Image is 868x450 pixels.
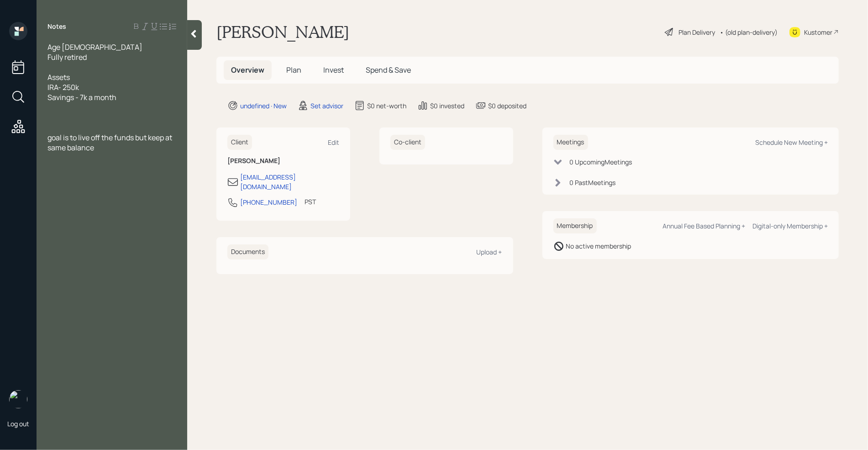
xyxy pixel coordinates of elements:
img: retirable_logo.png [9,390,27,408]
span: Fully retired [47,52,87,62]
div: $0 deposited [488,101,526,111]
div: Plan Delivery [679,27,715,37]
div: PST [305,197,316,206]
span: IRA- 250k [47,82,79,92]
div: 0 Upcoming Meeting s [570,157,632,167]
div: Annual Fee Based Planning + [663,222,745,230]
div: $0 invested [430,101,464,111]
h1: [PERSON_NAME] [216,22,349,42]
div: Log out [7,419,29,428]
div: No active membership [566,241,631,251]
div: undefined · New [240,101,287,111]
div: Schedule New Meeting + [755,138,828,147]
label: Notes [47,22,66,31]
span: Plan [286,65,301,75]
span: goal is to live off the funds but keep at same balance [47,132,174,153]
h6: Membership [553,218,597,233]
div: Kustomer [804,27,832,37]
div: Digital-only Membership + [752,222,828,230]
h6: Documents [227,244,268,259]
div: • (old plan-delivery) [720,27,778,37]
span: Assets [47,72,70,82]
div: 0 Past Meeting s [570,178,616,187]
div: [EMAIL_ADDRESS][DOMAIN_NAME] [240,172,339,191]
h6: [PERSON_NAME] [227,157,339,165]
h6: Co-client [390,135,425,150]
span: Age [DEMOGRAPHIC_DATA] [47,42,142,52]
span: Invest [323,65,344,75]
h6: Meetings [553,135,588,150]
div: Upload + [477,248,502,256]
span: Spend & Save [366,65,411,75]
div: [PHONE_NUMBER] [240,197,297,207]
div: Edit [328,138,339,147]
span: Overview [231,65,264,75]
div: Set advisor [310,101,343,111]
span: Savings - 7k a month [47,92,116,102]
h6: Client [227,135,252,150]
div: $0 net-worth [367,101,406,111]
